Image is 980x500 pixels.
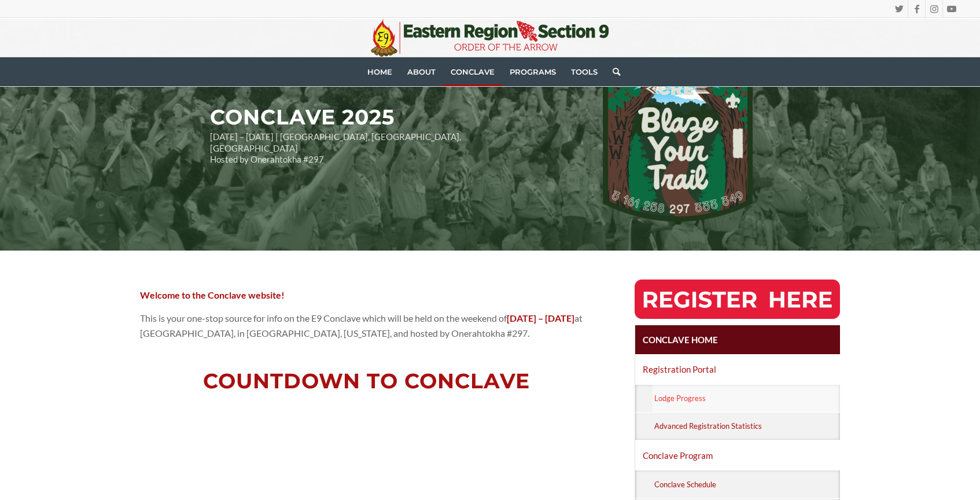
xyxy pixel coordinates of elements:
[367,67,392,76] span: Home
[140,311,592,341] p: This is your one-stop source for info on the E9 Conclave which will be held on the weekend of at ...
[507,312,574,323] strong: [DATE] – [DATE]
[210,131,543,166] p: [DATE] – [DATE] | [GEOGRAPHIC_DATA], [GEOGRAPHIC_DATA], [GEOGRAPHIC_DATA] Hosted by Onerahtokha #297
[451,67,495,76] span: Conclave
[635,280,840,319] img: RegisterHereButton
[603,48,753,222] img: 2025 Conclave Logo
[360,57,400,86] a: Home
[605,57,620,86] a: Search
[653,413,840,440] a: Advanced Registration Statistics
[400,57,443,86] a: About
[653,470,840,498] a: Conclave Schedule
[510,67,556,76] span: Programs
[140,289,285,300] strong: Welcome to the Conclave website!
[635,325,840,354] a: Conclave Home
[502,57,563,86] a: Programs
[140,370,592,393] h2: COUNTDOWN TO CONCLAVE
[563,57,605,86] a: Tools
[210,106,543,129] h2: CONCLAVE 2025
[653,385,840,412] a: Lodge Progress
[443,57,502,86] a: Conclave
[635,355,840,384] a: Registration Portal
[571,67,598,76] span: Tools
[407,67,436,76] span: About
[635,441,840,470] a: Conclave Program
